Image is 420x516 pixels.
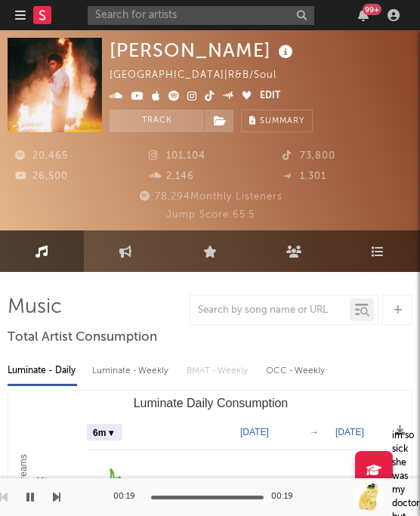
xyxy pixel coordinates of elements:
text: [DATE] [335,427,364,437]
span: 73,800 [283,151,335,161]
button: Summary [241,110,313,132]
text: Luminate Daily Consumption [134,397,289,409]
button: Track [110,110,204,132]
span: Summary [260,117,304,125]
div: Luminate - Daily [8,358,77,384]
div: 99 + [363,4,381,15]
span: Total Artist Consumption [8,329,157,347]
input: Search by song name or URL [190,304,350,317]
text: 20k [36,476,49,485]
div: 00:19 [113,488,144,506]
div: OCC - Weekly [266,358,326,384]
text: → [310,427,319,437]
span: 20,465 [15,151,68,161]
button: 99+ [358,9,369,21]
button: Edit [260,88,280,106]
span: Jump Score: 65.5 [166,210,255,220]
span: 2,146 [149,171,194,181]
div: 00:19 [271,488,301,506]
div: Luminate - Weekly [92,358,171,384]
div: [PERSON_NAME] [110,38,297,63]
div: [GEOGRAPHIC_DATA] | R&B/Soul [110,66,294,85]
text: [DATE] [240,427,269,437]
span: 26,500 [15,171,68,181]
input: Search for artists [88,6,314,25]
span: 78,294 Monthly Listeners [137,192,283,202]
span: 101,104 [149,151,205,161]
span: 1,301 [283,171,326,181]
